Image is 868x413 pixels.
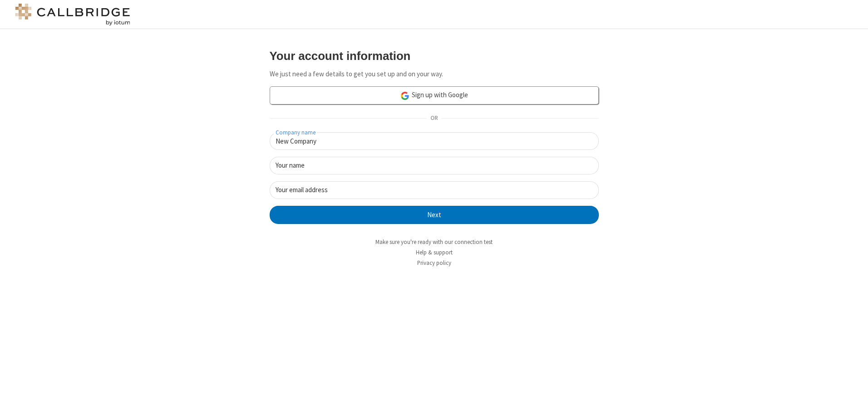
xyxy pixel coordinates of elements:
p: We just need a few details to get you set up and on your way. [270,69,599,80]
input: Your name [270,157,599,174]
input: Your email address [270,181,599,199]
a: Make sure you're ready with our connection test [375,238,493,246]
a: Privacy policy [417,259,451,267]
a: Sign up with Google [270,86,599,104]
img: google-icon.png [400,91,410,101]
input: Company name [270,132,599,150]
a: Help & support [416,249,453,256]
button: Next [270,206,599,224]
h3: Your account information [270,50,599,62]
span: OR [427,112,441,125]
img: logo@2x.png [14,4,132,25]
